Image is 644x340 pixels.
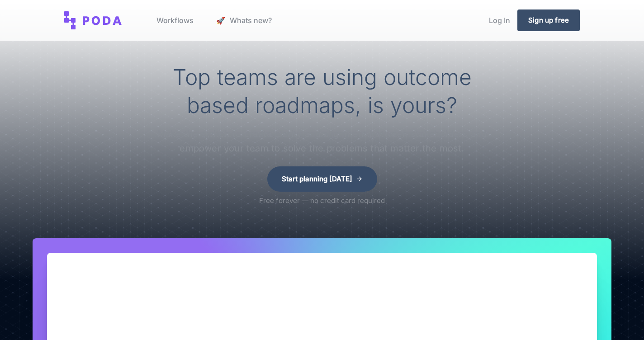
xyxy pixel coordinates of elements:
[216,13,228,28] span: launch
[482,3,517,38] a: Log In
[209,3,279,38] a: launch Whats new?
[267,166,377,192] a: Start planning [DATE]
[64,11,122,29] img: Poda: Opportunity solution trees
[173,64,472,118] span: Top teams are using outcome based roadmaps, is yours?
[259,195,385,206] p: Free forever — no credit card required
[149,3,201,38] a: Workflows
[141,127,503,156] p: Make the switch to create clarity and alignment between stakeholders and empower your team to sol...
[517,9,580,31] a: Sign up free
